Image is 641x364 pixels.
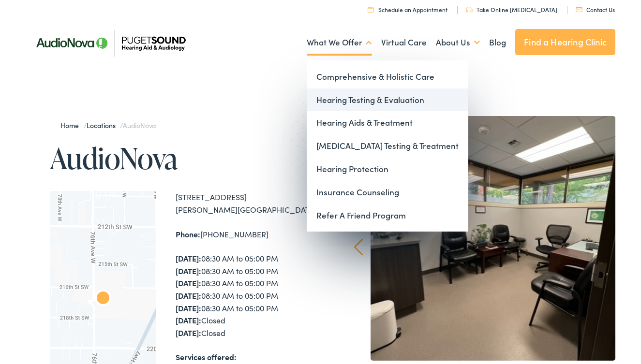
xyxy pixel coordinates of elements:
[515,29,615,55] a: Find a Hearing Clinic
[176,277,201,288] strong: [DATE]:
[50,142,321,174] h1: AudioNova
[176,253,201,263] strong: [DATE]:
[176,228,321,241] div: [PHONE_NUMBER]
[176,252,321,339] div: 08:30 AM to 05:00 PM 08:30 AM to 05:00 PM 08:30 AM to 05:00 PM 08:30 AM to 05:00 PM 08:30 AM to 0...
[354,238,363,256] a: Prev
[91,288,115,311] div: AudioNova
[307,134,468,158] a: [MEDICAL_DATA] Testing & Treatment
[576,7,582,12] img: utility icon
[436,25,480,60] a: About Us
[307,158,468,181] a: Hearing Protection
[307,65,468,88] a: Comprehensive & Holistic Care
[176,191,321,216] div: [STREET_ADDRESS] [PERSON_NAME][GEOGRAPHIC_DATA]
[307,88,468,112] a: Hearing Testing & Evaluation
[368,6,373,13] img: utility icon
[176,265,201,276] strong: [DATE]:
[176,290,201,301] strong: [DATE]:
[307,181,468,204] a: Insurance Counseling
[87,120,120,130] a: Locations
[381,25,427,60] a: Virtual Care
[176,351,237,362] strong: Services offered:
[176,315,201,325] strong: [DATE]:
[466,7,473,13] img: utility icon
[576,5,615,14] a: Contact Us
[176,229,200,239] strong: Phone:
[368,5,447,14] a: Schedule an Appointment
[123,120,156,130] span: AudioNova
[176,303,201,313] strong: [DATE]:
[176,327,201,338] strong: [DATE]:
[466,5,557,14] a: Take Online [MEDICAL_DATA]
[307,111,468,134] a: Hearing Aids & Treatment
[60,120,83,130] a: Home
[489,25,506,60] a: Blog
[307,204,468,227] a: Refer A Friend Program
[307,25,372,60] a: What We Offer
[60,120,156,130] span: / /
